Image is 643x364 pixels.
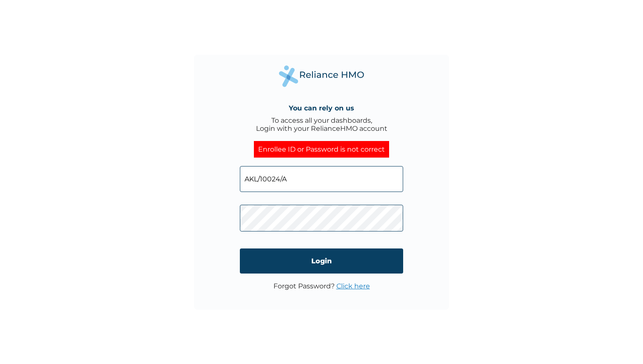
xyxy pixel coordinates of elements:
[336,282,370,290] a: Click here
[240,166,403,192] input: Email address or HMO ID
[279,65,364,87] img: Reliance Health's Logo
[273,282,370,290] p: Forgot Password?
[289,104,354,112] h4: You can rely on us
[240,248,403,274] input: Login
[256,116,387,133] div: To access all your dashboards, Login with your RelianceHMO account
[254,141,389,158] div: Enrollee ID or Password is not correct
